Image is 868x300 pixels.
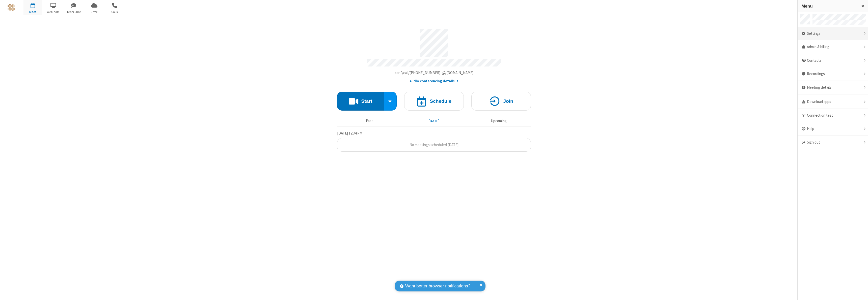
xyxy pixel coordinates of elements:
h4: Schedule [430,99,451,104]
div: Meeting details [798,81,868,94]
a: Admin & billing [798,40,868,54]
button: Join [471,92,531,111]
section: Today's Meetings [337,130,531,152]
div: Contacts [798,54,868,68]
button: Copy my meeting room linkCopy my meeting room link [395,70,474,76]
button: Start [337,92,384,111]
button: Audio conferencing details [410,78,459,84]
img: QA Selenium DO NOT DELETE OR CHANGE [8,4,15,11]
span: Drive [85,10,104,14]
div: Help [798,122,868,136]
div: Settings [798,27,868,41]
section: Account details [337,25,531,84]
h3: Menu [801,4,857,9]
span: Copy my meeting room link [395,70,474,75]
div: Sign out [798,136,868,149]
button: [DATE] [404,116,465,126]
div: Start conference options [384,92,397,111]
h4: Join [503,99,513,104]
h4: Start [361,99,372,104]
button: Past [339,116,400,126]
span: Calls [105,10,124,14]
span: [DATE] 12:34 PM [337,131,362,136]
span: Webinars [44,10,63,14]
span: Team Chat [64,10,83,14]
span: Want better browser notifications? [405,283,470,289]
span: No meetings scheduled [DATE] [410,142,458,147]
div: Download apps [798,95,868,109]
button: Schedule [404,92,464,111]
div: Connection test [798,109,868,122]
span: Meet [23,10,42,14]
button: Upcoming [468,116,529,126]
div: Recordings [798,67,868,81]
